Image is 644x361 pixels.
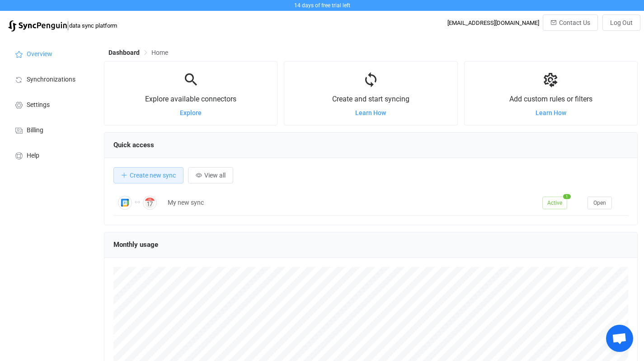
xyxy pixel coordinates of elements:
a: Learn How [536,109,566,116]
span: Billing [27,127,43,134]
a: Settings [5,91,95,117]
a: Learn How [355,109,386,116]
span: Overview [27,51,52,58]
span: Help [27,152,39,159]
span: Contact Us [559,19,590,26]
span: Add custom rules or filters [509,95,592,103]
span: Create new sync [130,172,176,179]
a: Explore [180,109,202,116]
a: Overview [5,41,95,66]
div: Breadcrumb [108,49,168,56]
span: Quick access [113,141,154,149]
span: Explore available connectors [145,95,236,103]
img: syncpenguin.svg [8,20,67,32]
a: Help [5,142,95,168]
button: Contact Us [543,14,598,31]
span: Synchronizations [27,76,75,83]
button: View all [188,167,233,183]
a: Billing [5,117,95,142]
span: data sync platform [69,22,117,29]
span: Monthly usage [113,241,158,249]
span: 14 days of free trial left [294,2,350,9]
span: | [67,19,69,32]
button: Log Out [602,14,640,31]
span: Dashboard [108,49,140,56]
div: Open chat [606,325,633,352]
div: [EMAIL_ADDRESS][DOMAIN_NAME] [447,19,539,26]
span: Log Out [610,19,633,26]
span: Home [151,49,168,56]
button: Create new sync [113,167,183,183]
a: Synchronizations [5,66,95,91]
span: View all [204,172,226,179]
span: Settings [27,101,50,109]
span: Create and start syncing [332,95,409,103]
a: |data sync platform [8,19,117,32]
